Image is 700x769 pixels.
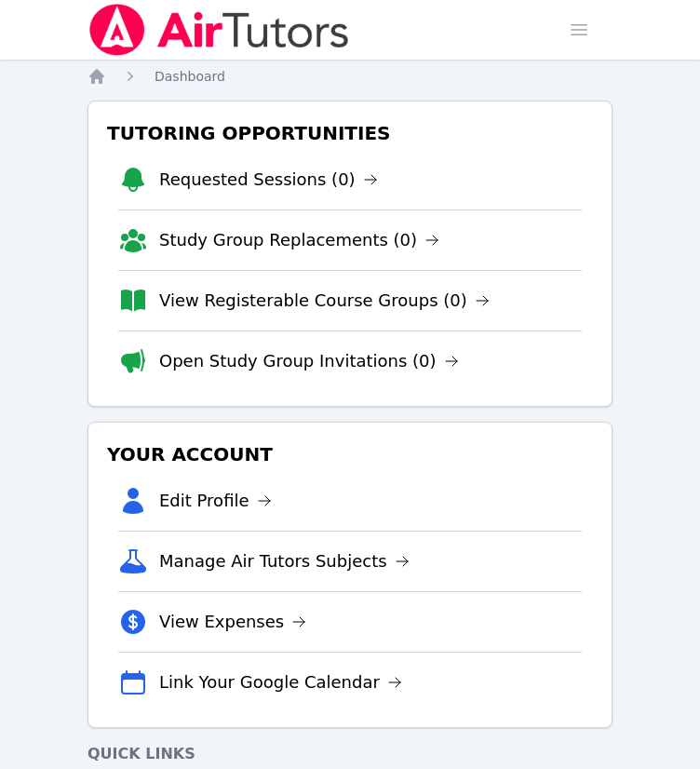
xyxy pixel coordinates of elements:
nav: Breadcrumb [87,67,612,86]
h3: Your Account [103,438,597,471]
span: Dashboard [155,69,225,84]
h4: Quick Links [87,743,612,765]
a: Link Your Google Calendar [159,669,402,695]
h3: Tutoring Opportunities [103,116,597,150]
a: Requested Sessions (0) [159,167,378,193]
img: Air Tutors [87,4,351,56]
a: View Registerable Course Groups (0) [159,288,490,314]
a: Edit Profile [159,488,272,514]
a: Open Study Group Invitations (0) [159,348,459,374]
a: Dashboard [155,67,225,86]
a: Manage Air Tutors Subjects [159,548,410,574]
a: View Expenses [159,609,306,635]
a: Study Group Replacements (0) [159,227,439,253]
